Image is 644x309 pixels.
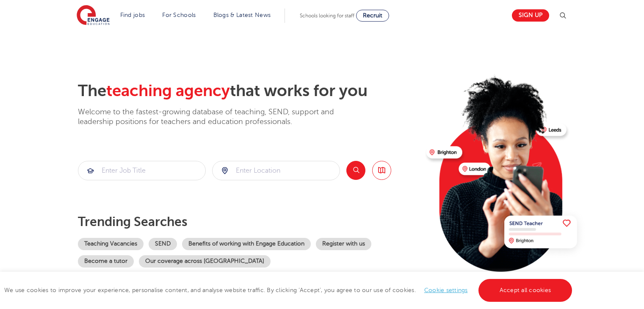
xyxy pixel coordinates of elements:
a: Blogs & Latest News [213,12,271,18]
a: Teaching Vacancies [78,238,144,250]
a: Find jobs [120,12,145,18]
span: Schools looking for staff [300,13,354,19]
button: Search [346,161,365,180]
a: Our coverage across [GEOGRAPHIC_DATA] [139,255,271,268]
span: teaching agency [106,82,230,100]
a: Become a tutor [78,255,134,268]
h2: The that works for you [78,81,420,101]
span: Recruit [363,12,382,19]
a: For Schools [162,12,196,18]
a: Benefits of working with Engage Education [182,238,311,250]
img: Engage Education [77,5,110,26]
div: Submit [78,161,206,180]
a: Register with us [316,238,371,250]
a: SEND [149,238,177,250]
p: Trending searches [78,214,420,229]
a: Cookie settings [424,287,468,293]
a: Sign up [512,9,549,22]
p: Welcome to the fastest-growing database of teaching, SEND, support and leadership positions for t... [78,107,357,127]
input: Submit [213,161,340,180]
a: Accept all cookies [478,279,572,302]
span: We use cookies to improve your experience, personalise content, and analyse website traffic. By c... [4,287,574,293]
a: Recruit [356,10,389,22]
input: Submit [78,161,205,180]
div: Submit [212,161,340,180]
